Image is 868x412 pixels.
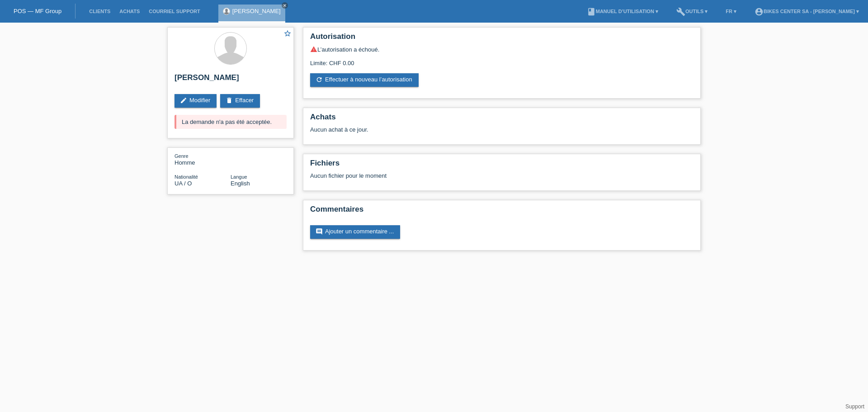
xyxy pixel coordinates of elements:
h2: Achats [310,113,693,126]
span: Ukraine / O / 21.04.2022 [175,180,192,187]
div: L’autorisation a échoué. [310,46,693,53]
a: bookManuel d’utilisation ▾ [582,9,663,14]
i: comment [316,228,323,235]
a: Courriel Support [144,9,204,14]
div: La demande n'a pas été acceptée. [175,115,287,129]
div: Aucun fichier pour le moment [310,172,586,179]
i: delete [226,97,233,104]
i: edit [180,97,187,104]
span: Genre [175,153,189,159]
span: English [231,180,250,187]
a: buildOutils ▾ [672,9,712,14]
div: Limite: CHF 0.00 [310,53,693,66]
a: Support [845,403,864,410]
a: account_circleBIKES CENTER SA - [PERSON_NAME] ▾ [750,9,863,14]
div: Homme [175,152,231,166]
div: Aucun achat à ce jour. [310,126,693,140]
a: Clients [85,9,115,14]
i: close [283,3,287,8]
i: book [587,7,596,16]
span: Langue [231,174,247,180]
h2: Commentaires [310,205,693,218]
a: deleteEffacer [220,94,260,108]
a: commentAjouter un commentaire ... [310,225,400,239]
h2: Autorisation [310,32,693,46]
a: FR ▾ [721,9,741,14]
a: [PERSON_NAME] [232,8,281,14]
h2: Fichiers [310,159,693,172]
a: star_border [283,29,292,39]
i: account_circle [755,7,764,16]
a: editModifier [175,94,217,108]
i: refresh [316,76,323,83]
i: star_border [283,29,292,38]
a: Achats [115,9,144,14]
a: refreshEffectuer à nouveau l’autorisation [310,73,419,87]
span: Nationalité [175,174,198,180]
h2: [PERSON_NAME] [175,73,287,87]
a: close [282,2,288,9]
i: warning [310,46,317,53]
i: build [676,7,685,16]
a: POS — MF Group [14,8,61,14]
